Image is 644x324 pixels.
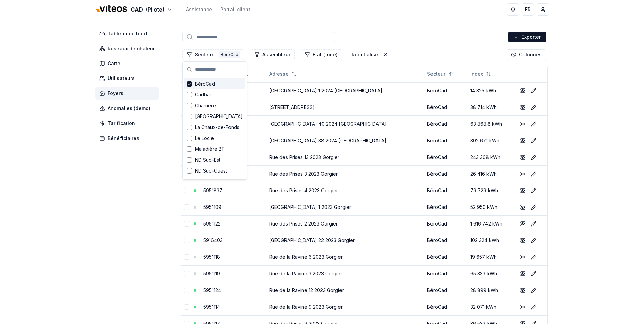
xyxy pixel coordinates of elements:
a: Anomalies (demo) [95,102,162,114]
span: Anomalies (demo) [108,105,150,112]
div: 19 657 kWh [470,254,512,260]
a: [GEOGRAPHIC_DATA] 1 2024 [GEOGRAPHIC_DATA] [269,88,382,93]
a: Portail client [220,6,250,13]
span: Adresse [269,71,289,77]
span: Foyers [108,90,123,97]
td: BéroCad [424,182,467,199]
span: Tableau de bord [108,30,147,37]
a: 5951119 [203,271,220,276]
span: Index [470,71,483,77]
a: 5951122 [203,221,221,227]
a: Bénéficiaires [95,132,162,144]
a: Rue de la Ravine 9 2023 Gorgier [269,304,343,310]
button: Exporter [508,32,546,42]
td: BéroCad [424,265,467,282]
a: [GEOGRAPHIC_DATA] 1 2023 Gorgier [269,204,351,210]
a: Assistance [186,6,212,13]
div: 63 868.8 kWh [470,121,512,127]
a: Tarification [95,117,162,129]
a: Carte [95,57,162,70]
span: (Pilote) [146,5,164,14]
a: 5916403 [203,237,223,243]
td: BéroCad [424,199,467,215]
a: Rue des Prises 13 2023 Gorgier [269,154,339,160]
div: 52 950 kWh [470,204,512,211]
span: Charrière [195,102,216,109]
div: 243 308 kWh [470,154,512,161]
a: Rue de la Ravine 3 2023 Gorgier [269,271,342,276]
span: BéroCad [195,80,215,87]
div: 79 729 kWh [470,187,512,194]
a: 5951118 [203,254,220,260]
a: [GEOGRAPHIC_DATA] 22 2023 Gorgier [269,237,355,243]
span: FR [525,6,531,13]
div: 65 333 kWh [470,270,512,277]
button: Sélectionner la ligne [184,188,189,193]
div: 14 325 kWh [470,87,512,94]
a: Réseaux de chaleur [95,42,162,55]
div: 32 071 kWh [470,304,512,310]
span: Secteur [427,71,445,77]
span: [GEOGRAPHIC_DATA] [195,178,243,185]
span: Maladière BT [195,146,225,152]
button: Filtrer les lignes [182,49,244,60]
button: Cocher les colonnes [507,49,546,60]
a: [GEOGRAPHIC_DATA] 40 2024 [GEOGRAPHIC_DATA] [269,121,387,127]
td: BéroCad [424,165,467,182]
button: Sélectionner la ligne [184,288,189,293]
div: 38 714 kWh [470,104,512,111]
a: Utilisateurs [95,72,162,85]
span: CAD [131,5,143,14]
img: Viteos - CAD Logo [95,1,128,17]
td: BéroCad [424,249,467,265]
a: Rue de la Ravine 12 2023 Gorgier [269,287,344,293]
a: Foyers [95,87,162,100]
button: Filtrer les lignes [300,49,342,60]
button: CAD(Pilote) [95,2,172,17]
td: BéroCad [424,115,467,132]
button: Not sorted. Click to sort ascending. [466,69,495,79]
span: Utilisateurs [108,75,135,82]
a: Rue des Prises 3 2023 Gorgier [269,171,338,177]
a: Rue des Prises 4 2023 Gorgier [269,187,338,193]
span: Cadbar [195,91,211,98]
span: Le Locle [195,135,214,142]
button: Sorted ascending. Click to sort descending. [423,69,458,79]
span: ND Sud-Est [195,157,220,163]
td: BéroCad [424,132,467,149]
a: Rue des Prises 2 2023 Gorgier [269,221,338,227]
div: 26 416 kWh [470,170,512,177]
a: Rue de la Ravine 6 2023 Gorgier [269,254,343,260]
button: Réinitialiser les filtres [348,49,392,60]
div: BéroCad [219,51,240,58]
button: Sélectionner la ligne [184,304,189,310]
button: Sélectionner la ligne [184,254,189,260]
td: BéroCad [424,149,467,165]
span: La Chaux-de-Fonds [195,124,239,131]
a: 5951837 [203,187,222,193]
a: 5951124 [203,287,221,293]
td: BéroCad [424,232,467,249]
div: 28 899 kWh [470,287,512,294]
td: BéroCad [424,282,467,299]
span: Réseaux de chaleur [108,45,155,52]
div: 302 671 kWh [470,137,512,144]
button: Sélectionner la ligne [184,221,189,227]
span: Tarification [108,120,135,127]
td: BéroCad [424,299,467,315]
a: Tableau de bord [95,28,162,40]
a: 5951114 [203,304,220,310]
button: Sélectionner la ligne [184,204,189,210]
button: Filtrer les lignes [250,49,295,60]
a: 5951109 [203,204,221,210]
span: Bénéficiaires [108,135,139,142]
span: [GEOGRAPHIC_DATA] [195,113,243,120]
a: [GEOGRAPHIC_DATA] 38 2024 [GEOGRAPHIC_DATA] [269,138,386,143]
button: FR [522,3,534,16]
button: Not sorted. Click to sort ascending. [265,69,301,79]
td: BéroCad [424,215,467,232]
span: ND Sud-Ouest [195,167,227,174]
td: BéroCad [424,82,467,99]
span: Carte [108,60,121,67]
